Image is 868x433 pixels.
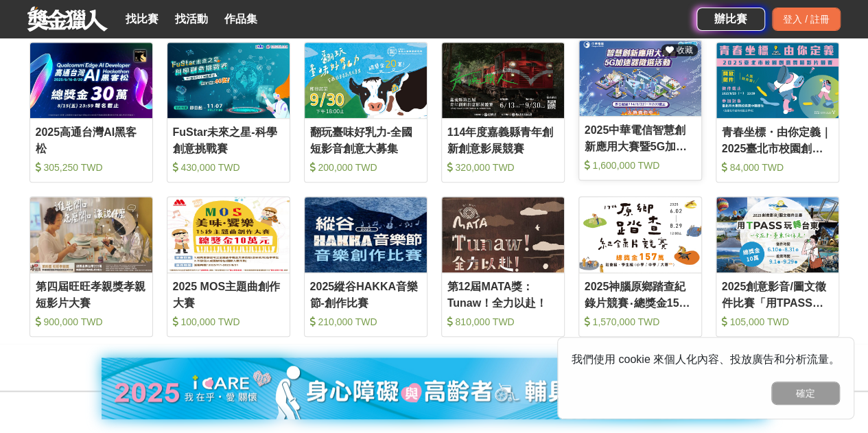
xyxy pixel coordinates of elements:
[173,124,284,155] div: FuStar未來之星-科學創意挑戰賽
[167,196,290,337] a: Cover Image2025 MOS主題曲創作大賽 100,000 TWD
[447,161,559,174] div: 320,000 TWD
[30,196,153,337] a: Cover Image第四屆旺旺孝親獎孝親短影片大賽 900,000 TWD
[36,315,147,329] div: 900,000 TWD
[310,279,421,309] div: 2025縱谷HAKKA音樂節-創作比賽
[722,161,833,174] div: 84,000 TWD
[585,159,696,172] div: 1,600,000 TWD
[167,43,290,118] img: Cover Image
[585,279,696,309] div: 2025神腦原鄉踏查紀錄片競賽‧總獎金157萬、新增大專學生組 首獎10萬元
[441,196,565,337] a: Cover Image第12屆MATA獎：Tunaw！全力以赴！ 810,000 TWD
[30,43,152,118] img: Cover Image
[169,10,213,29] a: 找活動
[674,45,692,55] span: 收藏
[716,42,839,183] a: Cover Image青春坐標・由你定義｜2025臺北市校園創意舞蹈影片競賽 84,000 TWD
[120,10,164,29] a: 找比賽
[167,197,290,272] img: Cover Image
[716,43,838,118] img: Cover Image
[305,197,427,272] img: Cover Image
[36,161,147,174] div: 305,250 TWD
[442,43,564,118] img: Cover Image
[578,40,702,180] a: Cover Image 收藏2025中華電信智慧創新應用大賽暨5G加速器徵選活動 1,600,000 TWD
[30,197,152,272] img: Cover Image
[310,161,421,174] div: 200,000 TWD
[173,315,284,329] div: 100,000 TWD
[579,40,701,116] img: Cover Image
[572,353,840,365] span: 我們使用 cookie 來個人化內容、投放廣告和分析流量。
[771,382,840,405] button: 確定
[173,279,284,309] div: 2025 MOS主題曲創作大賽
[447,124,559,155] div: 114年度嘉義縣青年創新創意影展競賽
[305,43,427,118] img: Cover Image
[722,279,833,309] div: 2025創意影音/圖文徵件比賽「用TPASS玩轉台東」
[167,42,290,183] a: Cover ImageFuStar未來之星-科學創意挑戰賽 430,000 TWD
[716,197,838,272] img: Cover Image
[447,315,559,329] div: 810,000 TWD
[442,197,564,272] img: Cover Image
[219,10,263,29] a: 作品集
[30,42,153,183] a: Cover Image2025高通台灣AI黑客松 305,250 TWD
[36,279,147,309] div: 第四屆旺旺孝親獎孝親短影片大賽
[304,196,427,337] a: Cover Image2025縱谷HAKKA音樂節-創作比賽 210,000 TWD
[578,196,702,337] a: Cover Image2025神腦原鄉踏查紀錄片競賽‧總獎金157萬、新增大專學生組 首獎10萬元 1,570,000 TWD
[585,122,696,153] div: 2025中華電信智慧創新應用大賽暨5G加速器徵選活動
[102,358,767,419] img: 82ada7f3-464c-43f2-bb4a-5bc5a90ad784.jpg
[696,8,765,31] a: 辦比賽
[722,124,833,155] div: 青春坐標・由你定義｜2025臺北市校園創意舞蹈影片競賽
[310,124,421,155] div: 翻玩臺味好乳力-全國短影音創意大募集
[447,279,559,309] div: 第12屆MATA獎：Tunaw！全力以赴！
[716,196,839,337] a: Cover Image2025創意影音/圖文徵件比賽「用TPASS玩轉台東」 105,000 TWD
[722,315,833,329] div: 105,000 TWD
[772,8,841,31] div: 登入 / 註冊
[579,197,701,272] img: Cover Image
[310,315,421,329] div: 210,000 TWD
[173,161,284,174] div: 430,000 TWD
[585,315,696,329] div: 1,570,000 TWD
[304,42,427,183] a: Cover Image翻玩臺味好乳力-全國短影音創意大募集 200,000 TWD
[36,124,147,155] div: 2025高通台灣AI黑客松
[441,42,565,183] a: Cover Image114年度嘉義縣青年創新創意影展競賽 320,000 TWD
